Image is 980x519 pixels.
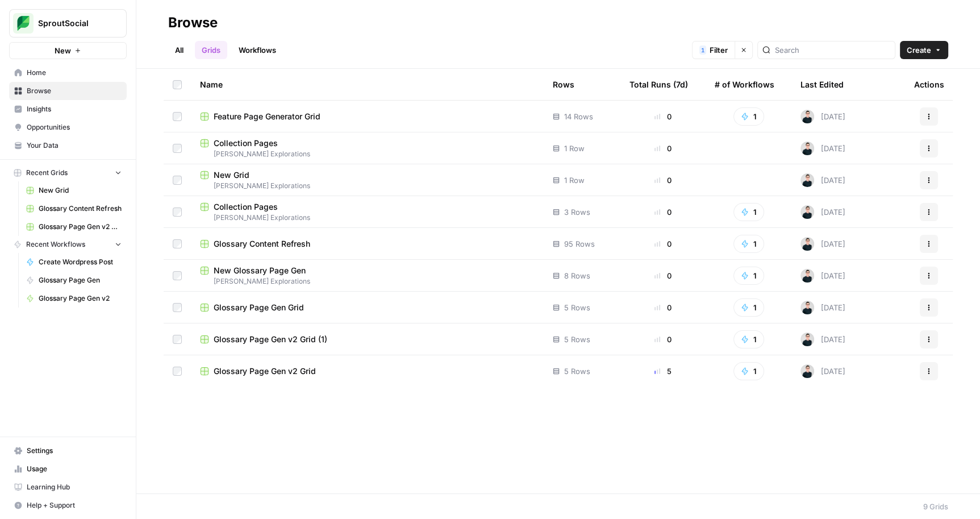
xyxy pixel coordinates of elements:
[200,334,535,345] a: Glossary Page Gen v2 Grid (1)
[21,253,127,271] a: Create Wordpress Post
[564,175,585,186] span: 1 Row
[733,235,764,253] button: 1
[800,142,814,155] img: n9xndi5lwoeq5etgtp70d9fpgdjr
[13,13,34,34] img: SproutSocial Logo
[214,265,306,276] span: New Glossary Page Gen
[39,275,122,285] span: Glossary Page Gen
[26,168,68,178] span: Recent Grids
[21,181,127,200] a: New Grid
[214,366,316,377] span: Glossary Page Gen v2 Grid
[27,140,122,151] span: Your Data
[200,366,535,377] a: Glossary Page Gen v2 Grid
[9,82,127,100] a: Browse
[9,442,127,460] a: Settings
[699,45,706,55] div: 1
[564,206,590,218] span: 3 Rows
[800,269,845,283] div: [DATE]
[800,269,814,283] img: n9xndi5lwoeq5etgtp70d9fpgdjr
[9,496,127,514] button: Help + Support
[564,366,590,377] span: 5 Rows
[27,446,122,456] span: Settings
[214,111,320,122] span: Feature Page Generator Grid
[733,267,764,285] button: 1
[564,238,595,250] span: 95 Rows
[21,218,127,236] a: Glossary Page Gen v2 Grid
[800,173,814,187] img: n9xndi5lwoeq5etgtp70d9fpgdjr
[55,45,71,56] span: New
[39,257,122,267] span: Create Wordpress Post
[800,364,845,378] div: [DATE]
[27,464,122,474] span: Usage
[27,482,122,492] span: Learning Hub
[692,41,735,59] button: 1Filter
[9,478,127,496] a: Learning Hub
[200,181,535,191] span: [PERSON_NAME] Explorations
[214,334,327,345] span: Glossary Page Gen v2 Grid (1)
[27,500,122,510] span: Help + Support
[214,201,278,213] span: Collection Pages
[9,164,127,181] button: Recent Grids
[21,271,127,289] a: Glossary Page Gen
[200,69,535,100] div: Name
[200,265,535,287] a: New Glossary Page Gen[PERSON_NAME] Explorations
[800,237,845,251] div: [DATE]
[27,122,122,132] span: Opportunities
[9,118,127,136] a: Opportunities
[564,270,590,281] span: 8 Rows
[800,173,845,187] div: [DATE]
[168,14,218,32] div: Browse
[9,9,127,38] button: Workspace: SproutSocial
[200,201,535,223] a: Collection Pages[PERSON_NAME] Explorations
[800,110,814,123] img: n9xndi5lwoeq5etgtp70d9fpgdjr
[39,204,122,214] span: Glossary Content Refresh
[27,104,122,114] span: Insights
[214,238,310,250] span: Glossary Content Refresh
[195,41,227,59] a: Grids
[26,239,85,250] span: Recent Workflows
[200,238,535,250] a: Glossary Content Refresh
[800,110,845,123] div: [DATE]
[701,45,704,55] span: 1
[800,301,845,314] div: [DATE]
[9,460,127,478] a: Usage
[9,136,127,155] a: Your Data
[733,107,764,126] button: 1
[38,18,107,29] span: SproutSocial
[200,138,535,159] a: Collection Pages[PERSON_NAME] Explorations
[9,236,127,253] button: Recent Workflows
[775,44,890,56] input: Search
[629,302,697,313] div: 0
[564,302,590,313] span: 5 Rows
[800,301,814,314] img: n9xndi5lwoeq5etgtp70d9fpgdjr
[39,222,122,232] span: Glossary Page Gen v2 Grid
[39,185,122,196] span: New Grid
[553,69,574,100] div: Rows
[629,206,697,218] div: 0
[629,175,697,186] div: 0
[9,100,127,118] a: Insights
[914,69,944,100] div: Actions
[564,111,593,122] span: 14 Rows
[800,333,845,346] div: [DATE]
[9,64,127,82] a: Home
[733,362,764,380] button: 1
[800,364,814,378] img: n9xndi5lwoeq5etgtp70d9fpgdjr
[629,69,688,100] div: Total Runs (7d)
[715,69,774,100] div: # of Workflows
[733,330,764,348] button: 1
[800,237,814,251] img: n9xndi5lwoeq5etgtp70d9fpgdjr
[200,302,535,313] a: Glossary Page Gen Grid
[733,298,764,317] button: 1
[232,41,283,59] a: Workflows
[200,169,535,191] a: New Grid[PERSON_NAME] Explorations
[629,366,697,377] div: 5
[733,203,764,221] button: 1
[629,270,697,281] div: 0
[200,111,535,122] a: Feature Page Generator Grid
[27,86,122,96] span: Browse
[200,213,535,223] span: [PERSON_NAME] Explorations
[710,44,728,56] span: Filter
[9,42,127,59] button: New
[21,200,127,218] a: Glossary Content Refresh
[39,293,122,304] span: Glossary Page Gen v2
